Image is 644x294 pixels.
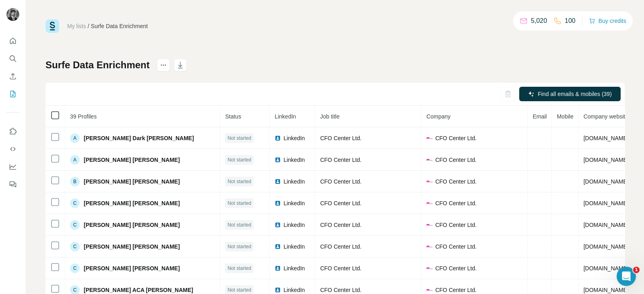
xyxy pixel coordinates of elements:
[435,243,477,251] span: CFO Center Ltd.
[584,200,629,206] span: [DOMAIN_NAME]
[45,59,150,71] h1: Surfe Data Enrichment
[84,134,194,142] span: [PERSON_NAME] Dark [PERSON_NAME]
[426,157,433,163] img: company-logo
[435,178,477,186] span: CFO Center Ltd.
[426,200,433,206] img: company-logo
[519,87,621,101] button: Find all emails & mobiles (39)
[6,51,19,66] button: Search
[283,178,305,186] span: LinkedIn
[633,267,640,273] span: 1
[283,199,305,207] span: LinkedIn
[320,135,361,141] span: CFO Center Ltd.
[435,264,477,272] span: CFO Center Ltd.
[45,19,59,33] img: Surfe Logo
[283,264,305,272] span: LinkedIn
[157,59,170,71] button: actions
[275,287,281,293] img: LinkedIn logo
[584,178,629,185] span: [DOMAIN_NAME]
[70,155,80,165] div: A
[283,156,305,164] span: LinkedIn
[275,243,281,250] img: LinkedIn logo
[6,87,19,101] button: My lists
[275,157,281,163] img: LinkedIn logo
[227,265,251,272] span: Not started
[70,198,80,208] div: C
[275,178,281,185] img: LinkedIn logo
[584,222,629,228] span: [DOMAIN_NAME]
[88,22,89,30] li: /
[70,113,97,120] span: 39 Profiles
[6,124,19,139] button: Use Surfe on LinkedIn
[589,15,626,27] button: Buy credits
[70,220,80,230] div: C
[70,263,80,273] div: C
[426,178,433,185] img: company-logo
[283,286,305,294] span: LinkedIn
[275,200,281,206] img: LinkedIn logo
[584,265,629,272] span: [DOMAIN_NAME]
[70,177,80,186] div: B
[557,113,573,120] span: Mobile
[227,221,251,229] span: Not started
[84,264,180,272] span: [PERSON_NAME] [PERSON_NAME]
[6,177,19,192] button: Feedback
[6,69,19,84] button: Enrich CSV
[533,113,547,120] span: Email
[584,287,629,293] span: [DOMAIN_NAME]
[70,133,80,143] div: A
[584,135,629,141] span: [DOMAIN_NAME]
[84,156,180,164] span: [PERSON_NAME] [PERSON_NAME]
[227,156,251,163] span: Not started
[6,159,19,174] button: Dashboard
[435,199,477,207] span: CFO Center Ltd.
[275,265,281,272] img: LinkedIn logo
[435,134,477,142] span: CFO Center Ltd.
[426,287,433,293] img: company-logo
[426,265,433,272] img: company-logo
[435,221,477,229] span: CFO Center Ltd.
[67,23,86,29] a: My lists
[565,16,576,26] p: 100
[227,178,251,185] span: Not started
[426,222,433,228] img: company-logo
[70,242,80,251] div: C
[426,243,433,250] img: company-logo
[538,90,612,98] span: Find all emails & mobiles (39)
[320,200,361,206] span: CFO Center Ltd.
[320,178,361,185] span: CFO Center Ltd.
[84,178,180,186] span: [PERSON_NAME] [PERSON_NAME]
[275,222,281,228] img: LinkedIn logo
[227,286,251,294] span: Not started
[531,16,547,26] p: 5,020
[320,113,339,120] span: Job title
[227,200,251,207] span: Not started
[320,265,361,272] span: CFO Center Ltd.
[227,135,251,142] span: Not started
[435,286,477,294] span: CFO Center Ltd.
[227,243,251,250] span: Not started
[584,113,628,120] span: Company website
[320,243,361,250] span: CFO Center Ltd.
[84,199,180,207] span: [PERSON_NAME] [PERSON_NAME]
[275,113,296,120] span: LinkedIn
[320,157,361,163] span: CFO Center Ltd.
[617,267,636,286] iframe: Intercom live chat
[84,243,180,251] span: [PERSON_NAME] [PERSON_NAME]
[435,156,477,164] span: CFO Center Ltd.
[275,135,281,141] img: LinkedIn logo
[283,243,305,251] span: LinkedIn
[283,134,305,142] span: LinkedIn
[91,22,148,30] div: Surfe Data Enrichment
[426,113,450,120] span: Company
[584,157,629,163] span: [DOMAIN_NAME]
[84,286,193,294] span: [PERSON_NAME] ACA [PERSON_NAME]
[426,135,433,141] img: company-logo
[320,222,361,228] span: CFO Center Ltd.
[283,221,305,229] span: LinkedIn
[84,221,180,229] span: [PERSON_NAME] [PERSON_NAME]
[6,8,19,21] img: Avatar
[6,142,19,156] button: Use Surfe API
[225,113,241,120] span: Status
[584,243,629,250] span: [DOMAIN_NAME]
[320,287,361,293] span: CFO Center Ltd.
